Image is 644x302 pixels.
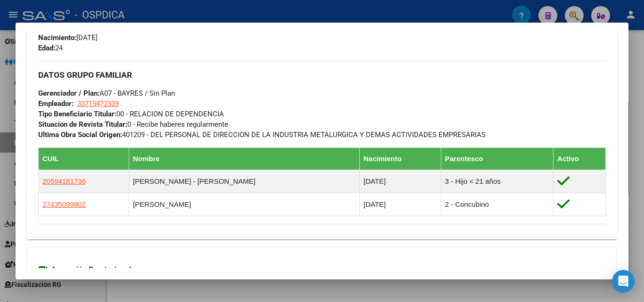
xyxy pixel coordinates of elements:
[441,170,553,193] td: 3 - Hijo < 21 años
[42,177,86,185] span: 20594181736
[38,89,99,98] strong: Gerenciador / Plan:
[38,110,116,118] strong: Tipo Beneficiario Titular:
[441,193,553,216] td: 2 - Concubino
[129,148,359,170] th: Nombre
[38,33,76,42] strong: Nacimiento:
[38,89,175,98] span: A07 - BAYRES / Sin Plan
[38,131,486,139] span: 401209 - DEL PERSONAL DE DIRECCION DE LA INDUSTRIA METALURGICA Y DEMAS ACTIVIDADES EMPRESARIAS
[129,170,359,193] td: [PERSON_NAME] - [PERSON_NAME]
[360,148,441,170] th: Nacimiento
[612,270,635,293] div: Open Intercom Messenger
[38,110,224,118] span: 00 - RELACION DE DEPENDENCIA
[38,44,55,52] strong: Edad:
[39,264,605,276] h3: Información Prestacional:
[39,148,129,170] th: CUIL
[129,193,359,216] td: [PERSON_NAME]
[553,148,606,170] th: Activo
[38,33,98,42] span: [DATE]
[42,200,86,208] span: 27435099802
[38,44,63,52] span: 24
[38,99,74,108] strong: Empleador:
[38,70,606,80] h3: DATOS GRUPO FAMILIAR
[77,99,119,108] span: 33715472339
[441,148,553,170] th: Parentesco
[38,120,127,129] strong: Situacion de Revista Titular:
[360,170,441,193] td: [DATE]
[38,131,122,139] strong: Ultima Obra Social Origen:
[38,120,228,129] span: 0 - Recibe haberes regularmente
[360,193,441,216] td: [DATE]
